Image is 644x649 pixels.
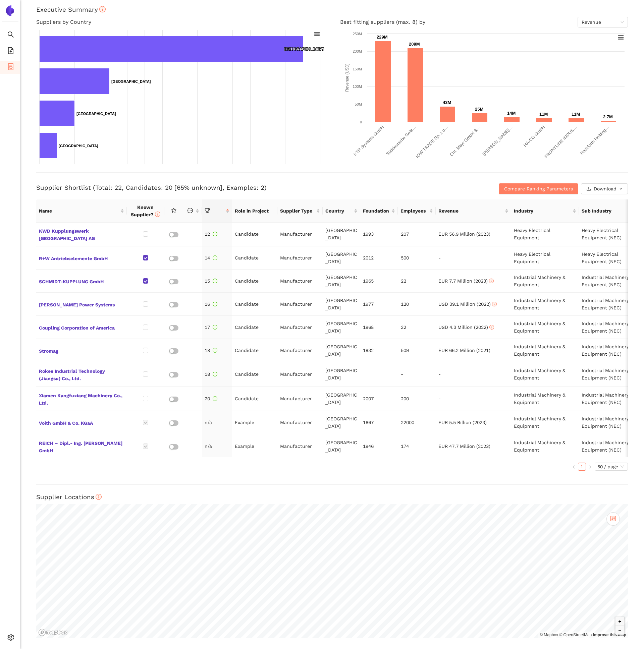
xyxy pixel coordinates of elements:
[443,100,451,105] text: 43M
[570,463,578,471] li: Previous Page
[280,207,315,215] span: Supplier Type
[438,231,490,237] span: EUR 56.9 Million (2023)
[213,232,217,236] span: info-circle
[76,112,116,116] text: [GEOGRAPHIC_DATA]
[438,444,490,449] span: EUR 47.7 Million (2023)
[232,270,277,293] td: Candidate
[39,226,124,242] span: KWD Kupplungswerk [GEOGRAPHIC_DATA] AG
[398,362,436,387] td: -
[39,323,124,332] span: Coupling Corporation of America
[277,222,323,246] td: Manufacturer
[511,199,579,223] th: this column's title is Industry,this column is sortable
[232,222,277,246] td: Candidate
[277,411,323,434] td: Manufacturer
[492,302,497,306] span: info-circle
[39,300,124,308] span: [PERSON_NAME] Power Systems
[572,465,576,469] span: left
[398,199,435,223] th: this column's title is Employees,this column is sortable
[277,316,323,339] td: Manufacturer
[39,207,119,215] span: Name
[619,187,623,191] span: down
[213,255,217,260] span: info-circle
[353,125,385,157] text: KTR Systems GmbH
[511,434,579,459] td: Industrial Machinery & Equipment
[205,255,217,260] span: 14
[582,17,624,27] span: Revenue
[449,125,481,157] text: Chr. Mayr GmbH &…
[96,494,102,500] span: info-circle
[277,387,323,411] td: Manufacturer
[7,29,14,42] span: search
[36,17,324,27] h4: Suppliers by Country
[570,463,578,471] button: left
[543,125,578,159] text: FRONTLINE INDUS…
[603,114,613,119] text: 2.7M
[586,463,594,471] button: right
[398,434,436,459] td: 174
[438,420,487,425] span: EUR 5.5 Billion (2023)
[360,120,362,124] text: 0
[511,222,579,246] td: Heavy Electrical Equipment
[205,371,217,377] span: 18
[415,125,449,159] text: IOW TRADE Sp. z o…
[36,5,628,14] h3: Executive Summary
[323,199,360,223] th: this column's title is Country,this column is sortable
[213,396,217,401] span: info-circle
[323,387,360,411] td: [GEOGRAPHIC_DATA]
[438,255,441,260] span: -
[232,339,277,362] td: Candidate
[355,102,362,106] text: 50M
[582,207,639,215] span: Sub Industry
[489,279,494,283] span: info-circle
[398,293,436,316] td: 120
[99,6,106,12] span: info-circle
[511,270,579,293] td: Industrial Machinery & Equipment
[205,301,217,307] span: 16
[39,366,124,382] span: Rokee Industrial Technology (Jiangsu) Co., Ltd.
[360,222,398,246] td: 1993
[213,302,217,306] span: info-circle
[482,125,514,157] text: [PERSON_NAME]…
[323,293,360,316] td: [GEOGRAPHIC_DATA]
[232,411,277,434] td: Example
[205,231,217,237] span: 12
[277,293,323,316] td: Manufacturer
[360,316,398,339] td: 1968
[398,339,436,362] td: 509
[514,207,571,215] span: Industry
[523,125,546,148] text: HA-CO GmbH
[323,222,360,246] td: [GEOGRAPHIC_DATA]
[353,49,362,53] text: 200M
[377,35,388,40] text: 229M
[111,79,151,83] text: [GEOGRAPHIC_DATA]
[7,632,14,645] span: setting
[205,324,217,330] span: 17
[323,316,360,339] td: [GEOGRAPHIC_DATA]
[438,324,494,330] span: USD 4.3 Million (2022)
[511,411,579,434] td: Industrial Machinery & Equipment
[277,199,323,223] th: this column's title is Supplier Type,this column is sortable
[579,125,610,156] text: Hackforth Holding…
[213,279,217,283] span: info-circle
[438,371,441,377] span: -
[202,411,232,434] td: n/a
[511,246,579,270] td: Heavy Electrical Equipment
[323,246,360,270] td: [GEOGRAPHIC_DATA]
[610,516,616,522] span: control
[36,504,628,638] canvas: Map
[360,199,398,223] th: this column's title is Foundation,this column is sortable
[438,396,441,401] span: -
[36,183,431,192] h3: Supplier Shortlist (Total: 22, Candidates: 20 [65% unknown], Examples: 2)
[39,438,124,454] span: REICH – Dipl.- Ing. [PERSON_NAME] GmbH
[39,277,124,285] span: SCHMIDT-KUPPLUNG GmbH
[597,463,625,470] span: 50 / page
[360,339,398,362] td: 1932
[277,270,323,293] td: Manufacturer
[586,186,591,192] span: download
[232,387,277,411] td: Candidate
[39,253,124,262] span: R+W Antriebselemente GmbH
[398,387,436,411] td: 200
[59,144,98,148] text: [GEOGRAPHIC_DATA]
[38,629,68,636] a: Mapbox logo
[363,207,390,215] span: Foundation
